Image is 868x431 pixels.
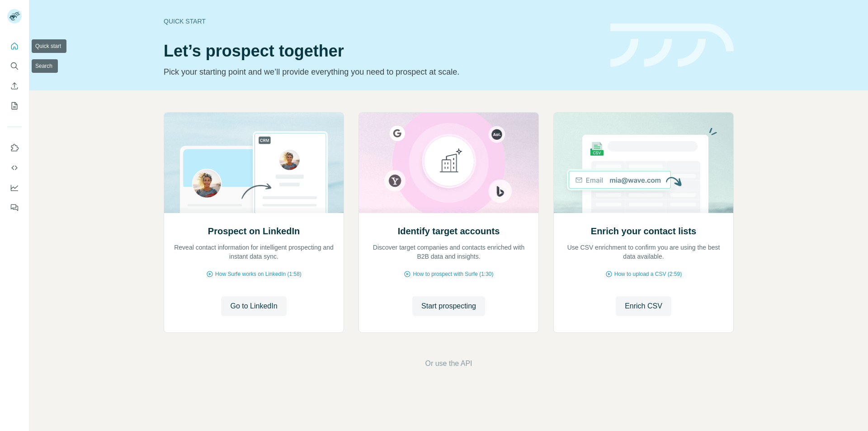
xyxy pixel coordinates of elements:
button: Or use the API [425,358,472,369]
button: Use Surfe on LinkedIn [7,140,22,156]
h2: Prospect on LinkedIn [208,225,300,237]
span: How to prospect with Surfe (1:30) [413,270,493,278]
button: Enrich CSV [616,296,671,316]
img: banner [610,24,734,67]
img: Identify target accounts [359,113,539,213]
div: Quick start [164,17,599,26]
span: Start prospecting [421,301,476,312]
span: Go to LinkedIn [230,301,277,312]
button: Dashboard [7,180,22,196]
button: My lists [7,98,22,114]
button: Use Surfe API [7,160,22,176]
p: Discover target companies and contacts enriched with B2B data and insights. [368,243,529,261]
span: How Surfe works on LinkedIn (1:58) [215,270,302,278]
p: Use CSV enrichment to confirm you are using the best data available. [563,243,724,261]
img: Enrich your contact lists [553,113,734,213]
p: Pick your starting point and we’ll provide everything you need to prospect at scale. [164,66,599,78]
h2: Identify target accounts [398,225,500,237]
button: Quick start [7,38,22,54]
button: Search [7,58,22,74]
p: Reveal contact information for intelligent prospecting and instant data sync. [173,243,335,261]
button: Enrich CSV [7,78,22,94]
h2: Enrich your contact lists [591,225,696,237]
h1: Let’s prospect together [164,42,599,60]
button: Go to LinkedIn [221,296,286,316]
button: Start prospecting [412,296,485,316]
button: Feedback [7,199,22,216]
img: Prospect on LinkedIn [164,113,344,213]
span: Enrich CSV [625,301,662,312]
span: How to upload a CSV (2:59) [614,270,682,278]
